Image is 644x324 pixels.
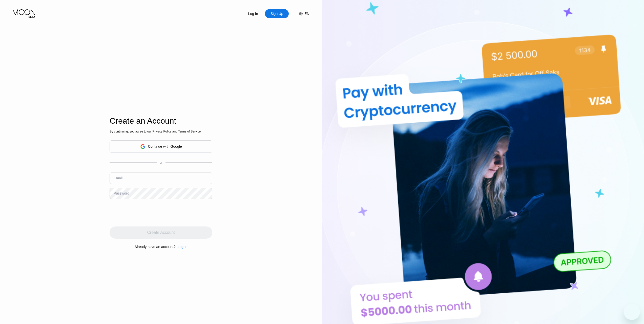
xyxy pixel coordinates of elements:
div: Log In [241,9,265,18]
div: Create an Account [110,116,212,126]
iframe: reCAPTCHA [110,203,186,223]
div: Continue with Google [110,140,212,153]
div: EN [304,12,309,16]
div: Sign Up [265,9,289,18]
span: Terms of Service [178,130,201,133]
div: By continuing, you agree to our [110,130,212,133]
div: or [160,161,162,164]
div: Log In [248,11,259,16]
span: and [171,130,178,133]
iframe: ปุ่มเพื่อเปิดใช้หน้าต่างการส่งข้อความ [624,304,640,320]
div: Email [114,176,122,180]
div: Already have an account? [135,245,176,249]
div: Log In [178,245,188,249]
div: Continue with Google [148,144,182,148]
div: EN [294,9,309,18]
div: Sign Up [270,11,284,16]
div: Password [114,191,129,195]
span: Privacy Policy [153,130,172,133]
div: Log In [176,245,188,249]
